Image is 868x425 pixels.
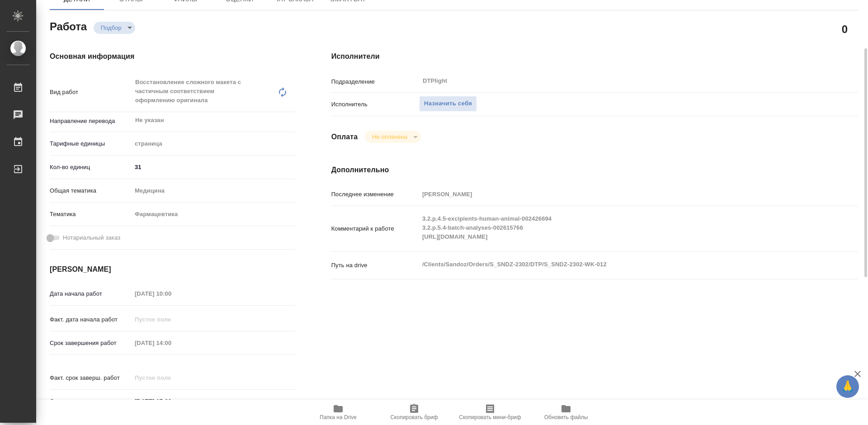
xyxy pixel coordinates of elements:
div: Подбор [365,131,420,143]
p: Факт. дата начала работ [50,315,132,324]
p: Дата начала работ [50,289,132,298]
div: страница [132,136,295,151]
button: Назначить себя [419,96,477,112]
input: Пустое поле [132,371,211,384]
p: Кол-во единиц [50,163,132,172]
p: Тематика [50,210,132,219]
h4: [PERSON_NAME] [50,264,295,275]
span: Скопировать бриф [390,414,438,420]
div: Медицина [132,183,295,198]
p: Срок завершения работ [50,339,132,348]
span: 🙏 [840,377,855,396]
p: Комментарий к работе [331,224,419,233]
h4: Оплата [331,132,358,142]
input: Пустое поле [419,188,814,201]
p: Направление перевода [50,117,132,126]
button: Обновить файлы [528,400,604,425]
button: Не оплачена [369,133,410,141]
p: Путь на drive [331,261,419,270]
p: Общая тематика [50,186,132,195]
p: Тарифные единицы [50,139,132,148]
textarea: /Clients/Sandoz/Orders/S_SNDZ-2302/DTP/S_SNDZ-2302-WK-012 [419,257,814,272]
span: Обновить файлы [544,414,588,420]
input: Пустое поле [132,336,211,349]
textarea: 3.2.p.4.5-excipients-human-animal-002426694 3.2.p.5.4-batch-analyses-002615766 [URL][DOMAIN_NAME] [419,211,814,245]
p: Срок завершения услуги [50,397,132,406]
p: Последнее изменение [331,190,419,199]
h4: Дополнительно [331,165,858,175]
p: Исполнитель [331,100,419,109]
h2: 0 [842,21,848,37]
button: Скопировать бриф [376,400,452,425]
button: Папка на Drive [300,400,376,425]
h2: Работа [50,18,87,34]
h4: Основная информация [50,51,295,62]
span: Назначить себя [424,99,472,109]
span: Скопировать мини-бриф [459,414,521,420]
p: Факт. срок заверш. работ [50,373,132,382]
input: Пустое поле [132,287,211,300]
p: Вид работ [50,88,132,97]
button: 🙏 [836,375,859,398]
button: Скопировать мини-бриф [452,400,528,425]
div: Фармацевтика [132,207,295,222]
p: Подразделение [331,77,419,86]
span: Папка на Drive [320,414,357,420]
input: ✎ Введи что-нибудь [132,161,295,174]
input: ✎ Введи что-нибудь [132,395,211,408]
span: Нотариальный заказ [63,233,120,242]
h4: Исполнители [331,51,858,62]
div: Подбор [94,22,135,34]
button: Подбор [98,24,124,32]
input: Пустое поле [132,313,211,326]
